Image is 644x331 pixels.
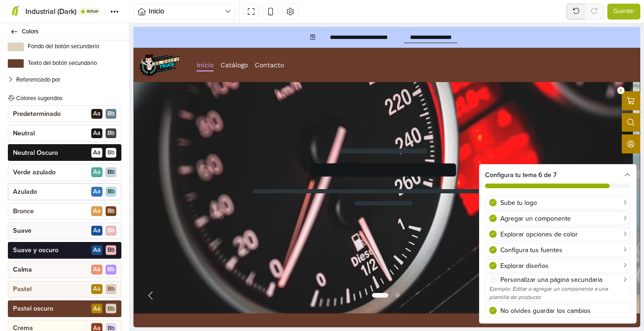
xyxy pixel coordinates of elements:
div: 1 / 2 [0,27,499,286]
button: Abrir carro [488,64,507,83]
button: Guardar [607,4,640,19]
span: Verde azulado [7,163,122,181]
span: A a [91,304,102,313]
p: Pastel oscuro [13,304,53,313]
span: Pastel [7,280,122,298]
div: Explorar opciones de color [500,229,626,239]
a: Contacto [121,32,151,45]
button: Next slide [481,263,495,274]
p: Neutral Oscuro [13,148,58,158]
span: A a [91,226,102,236]
div: Explorar diseños [500,261,626,271]
span: B b [106,226,116,236]
span: Guardar [613,7,634,16]
span: B b [106,284,116,294]
span: B b [106,265,116,274]
button: Fondo del botón secundario [7,42,24,51]
button: Previous slide [12,263,25,274]
span: Suave [7,222,122,240]
label: Colores sugeridos [7,94,63,103]
p: Neutral [13,129,35,138]
button: Acceso [488,108,507,127]
span: A a [91,245,102,255]
span: B b [106,187,116,197]
span: Azulado [7,183,122,200]
span: A a [91,265,102,274]
p: Bronce [13,207,34,216]
span: B b [106,109,116,119]
span: Predeterminado [7,105,122,122]
span: A a [91,128,102,138]
span: Actual [87,9,98,13]
a: Catálogo [87,32,114,45]
span: A a [91,187,102,197]
button: Texto del botón secundario [7,59,24,68]
div: Configura tu tema 6 de 7 [485,170,631,180]
span: Go to slide 1 [237,263,256,274]
a: Sube tu logo [485,196,631,210]
span: A a [91,148,102,158]
a: Inicio [63,32,80,45]
p: Azulado [13,187,37,197]
p: Suave y oscuro [13,246,58,255]
button: Inicio [133,4,235,19]
span: A a [91,109,102,119]
span: B b [106,167,116,177]
div: Ejemplo: Editar o agregar un componente a una plantilla de producto [489,285,626,301]
span: Calma [7,261,122,279]
span: A a [91,284,102,294]
label: Texto del botón secundario [7,59,122,68]
span: Bronce [7,203,122,220]
span: Go to slide 2 [259,263,270,274]
span: Neutral [7,124,122,142]
span: Colors [22,25,118,38]
span: B b [106,148,116,158]
label: Fondo del botón secundario [7,42,122,51]
div: Personalizar una página secundaria [500,275,626,285]
p: Pastel [13,285,32,294]
span: B b [106,128,116,138]
span: Suave y oscuro [7,242,122,259]
span: Neutral Oscuro [7,144,122,161]
div: Sube tu logo [500,198,626,208]
span: A a [91,206,102,216]
span: B b [106,304,116,313]
div: Configura tu tema 6 de 7 [480,165,636,194]
img: Dr.chevytruck [6,26,46,50]
span: Inicio [149,6,225,17]
div: 0 [484,60,491,67]
p: Calma [13,265,32,274]
div: Agregar un componente [500,214,626,223]
span: A a [91,167,102,177]
p: Predeterminado [13,109,61,119]
p: Suave [13,226,32,236]
span: B b [106,206,116,216]
span: B b [106,245,116,255]
span: Industrial (Dark) [25,7,76,16]
button: Abrir barra de búsqueda [488,86,507,105]
p: Verde azulado [13,168,56,177]
div: Configura tus fuentes [500,245,626,255]
label: Referenciado por [7,76,60,85]
div: No olvides guardar los cambios [500,306,626,316]
span: Pastel oscuro [7,300,122,318]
